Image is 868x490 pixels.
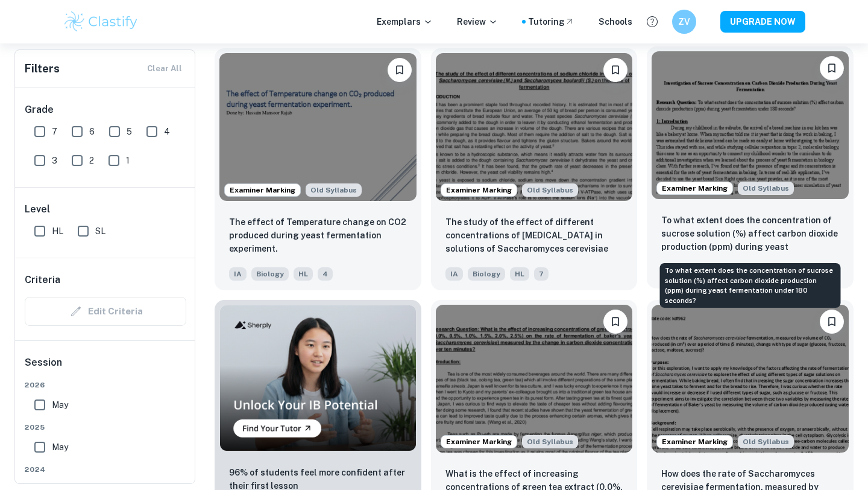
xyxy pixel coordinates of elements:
[251,267,289,281] span: Biology
[599,15,632,28] a: Schools
[820,56,844,80] button: Bookmark
[229,215,407,255] p: The effect of Temperature change on CO2 produced during yeast fermentation experiment.
[738,435,794,448] span: Old Syllabus
[647,48,854,290] a: Examiner MarkingStarting from the May 2025 session, the Biology IA requirements have changed. It'...
[25,355,186,380] h6: Session
[52,441,68,454] span: May
[534,267,549,281] span: 7
[441,185,517,196] span: Examiner Marking
[642,11,662,32] button: Help and Feedback
[468,267,505,281] span: Biology
[661,214,839,255] p: To what extent does the concentration of sucrose solution (%) affect carbon dioxide production (p...
[306,183,362,197] div: Starting from the May 2025 session, the Biology IA requirements have changed. It's OK to refer to...
[436,305,633,453] img: Biology IA example thumbnail: What is the effect of increasing concent
[306,183,362,197] span: Old Syllabus
[522,435,578,448] div: Starting from the May 2025 session, the Biology IA requirements have changed. It's OK to refer to...
[522,183,578,197] div: Starting from the May 2025 session, the Biology IA requirements have changed. It's OK to refer to...
[25,60,60,77] h6: Filters
[445,267,463,281] span: IA
[738,435,794,448] div: Starting from the May 2025 session, the Biology IA requirements have changed. It's OK to refer to...
[215,48,421,290] a: Examiner MarkingStarting from the May 2025 session, the Biology IA requirements have changed. It'...
[164,125,170,138] span: 4
[127,125,132,138] span: 5
[294,267,313,281] span: HL
[25,273,60,287] h6: Criteria
[89,154,94,167] span: 2
[657,436,732,447] span: Examiner Marking
[388,58,412,82] button: Bookmark
[95,224,105,238] span: SL
[457,15,498,28] p: Review
[657,183,732,194] span: Examiner Marking
[738,182,794,195] div: Starting from the May 2025 session, the Biology IA requirements have changed. It's OK to refer to...
[63,10,139,34] img: Clastify logo
[660,263,841,308] div: To what extent does the concentration of sucrose solution (%) affect carbon dioxide production (p...
[528,15,574,28] a: Tutoring
[219,305,417,451] img: Thumbnail
[52,125,57,138] span: 7
[522,435,578,448] span: Old Syllabus
[318,267,333,281] span: 4
[25,103,186,117] h6: Grade
[25,422,186,433] span: 2025
[219,53,417,201] img: Biology IA example thumbnail: The effect of Temperature change on CO2
[25,380,186,390] span: 2026
[441,436,517,447] span: Examiner Marking
[52,398,68,412] span: May
[25,297,186,326] div: Criteria filters are unavailable when searching by topic
[225,185,300,196] span: Examiner Marking
[52,154,57,167] span: 3
[672,10,696,34] button: ZV
[445,215,623,256] p: The study of the effect of different concentrations of sodium chloride in solutions of Saccharomy...
[738,182,794,195] span: Old Syllabus
[510,267,529,281] span: HL
[25,464,186,475] span: 2024
[720,11,805,33] button: UPGRADE NOW
[436,53,633,201] img: Biology IA example thumbnail: The study of the effect of different con
[652,51,849,199] img: Biology IA example thumbnail: To what extent does the concentration of
[126,154,130,167] span: 1
[52,224,63,238] span: HL
[377,15,433,28] p: Exemplars
[522,183,578,197] span: Old Syllabus
[603,58,627,82] button: Bookmark
[652,305,849,453] img: Biology IA example thumbnail: How does the rate of Saccharomyces cerev
[678,15,691,28] h6: ZV
[229,267,247,281] span: IA
[603,310,627,334] button: Bookmark
[25,202,186,217] h6: Level
[820,310,844,334] button: Bookmark
[431,48,638,290] a: Examiner MarkingStarting from the May 2025 session, the Biology IA requirements have changed. It'...
[89,125,95,138] span: 6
